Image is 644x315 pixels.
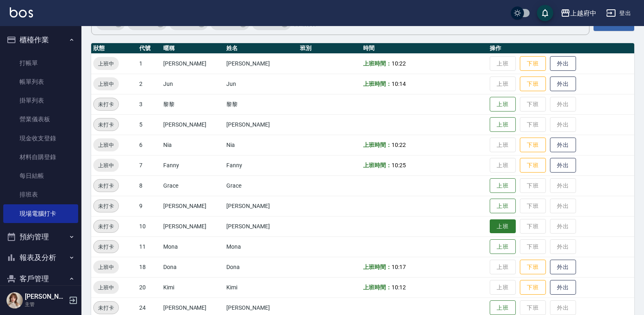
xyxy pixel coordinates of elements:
[3,29,78,50] button: 櫃檯作業
[520,260,546,275] button: 下班
[224,74,298,94] td: Jun
[91,43,137,54] th: 狀態
[161,114,224,135] td: [PERSON_NAME]
[25,301,66,308] p: 主管
[3,129,78,148] a: 現金收支登錄
[93,141,119,149] span: 上班中
[93,161,119,170] span: 上班中
[161,43,224,54] th: 暱稱
[520,158,546,173] button: 下班
[10,7,33,17] img: Logo
[137,196,161,216] td: 9
[3,148,78,166] a: 材料自購登錄
[550,260,576,275] button: 外出
[94,100,118,109] span: 未打卡
[224,43,298,54] th: 姓名
[392,162,406,168] span: 10:25
[3,185,78,204] a: 排班表
[3,226,78,247] button: 預約管理
[3,110,78,129] a: 營業儀表板
[224,175,298,196] td: Grace
[137,114,161,135] td: 5
[93,283,119,292] span: 上班中
[520,56,546,71] button: 下班
[224,196,298,216] td: [PERSON_NAME]
[25,293,66,301] h5: [PERSON_NAME]
[392,60,406,67] span: 10:22
[490,219,516,234] button: 上班
[94,202,118,210] span: 未打卡
[392,284,406,291] span: 10:12
[94,243,118,251] span: 未打卡
[224,114,298,135] td: [PERSON_NAME]
[490,239,516,254] button: 上班
[490,199,516,214] button: 上班
[520,77,546,92] button: 下班
[550,77,576,92] button: 外出
[490,178,516,193] button: 上班
[550,158,576,173] button: 外出
[520,280,546,295] button: 下班
[137,53,161,74] td: 1
[137,135,161,155] td: 6
[161,257,224,277] td: Dona
[3,204,78,223] a: 現場電腦打卡
[224,135,298,155] td: Nia
[3,247,78,268] button: 報表及分析
[363,142,392,148] b: 上班時間：
[603,6,634,21] button: 登出
[137,175,161,196] td: 8
[570,8,596,18] div: 上越府中
[550,280,576,295] button: 外出
[3,54,78,72] a: 打帳單
[224,94,298,114] td: 黎黎
[363,284,392,291] b: 上班時間：
[161,216,224,236] td: [PERSON_NAME]
[224,257,298,277] td: Dona
[161,53,224,74] td: [PERSON_NAME]
[161,277,224,297] td: Kimi
[94,222,118,231] span: 未打卡
[298,43,361,54] th: 班別
[161,196,224,216] td: [PERSON_NAME]
[3,72,78,91] a: 帳單列表
[392,81,406,87] span: 10:14
[137,43,161,54] th: 代號
[3,91,78,110] a: 掛單列表
[224,155,298,175] td: Fanny
[94,304,118,312] span: 未打卡
[557,5,600,22] button: 上越府中
[93,80,119,88] span: 上班中
[94,182,118,190] span: 未打卡
[488,43,634,54] th: 操作
[224,236,298,257] td: Mona
[137,74,161,94] td: 2
[550,138,576,153] button: 外出
[392,142,406,148] span: 10:22
[363,81,392,87] b: 上班時間：
[161,236,224,257] td: Mona
[94,120,118,129] span: 未打卡
[137,94,161,114] td: 3
[392,264,406,270] span: 10:17
[363,264,392,270] b: 上班時間：
[137,216,161,236] td: 10
[137,257,161,277] td: 18
[224,216,298,236] td: [PERSON_NAME]
[3,268,78,289] button: 客戶管理
[520,138,546,153] button: 下班
[161,175,224,196] td: Grace
[93,263,119,271] span: 上班中
[93,59,119,68] span: 上班中
[224,277,298,297] td: Kimi
[137,236,161,257] td: 11
[363,162,392,168] b: 上班時間：
[224,53,298,74] td: [PERSON_NAME]
[537,5,553,21] button: save
[490,117,516,132] button: 上班
[550,56,576,71] button: 外出
[161,155,224,175] td: Fanny
[490,97,516,112] button: 上班
[137,277,161,297] td: 20
[161,135,224,155] td: Nia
